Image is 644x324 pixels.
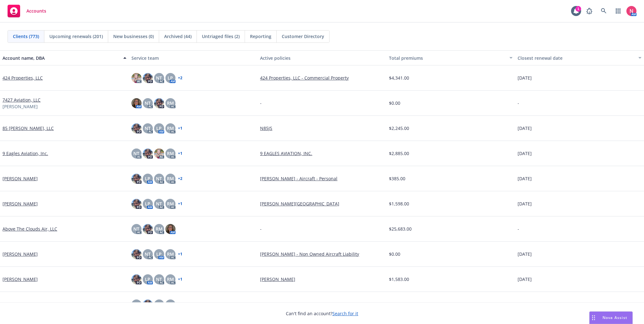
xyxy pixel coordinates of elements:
a: + 1 [178,126,182,130]
span: NT [133,150,139,157]
span: [DATE] [518,125,532,131]
img: photo [143,148,153,159]
img: photo [131,73,142,83]
span: RM [167,150,174,157]
span: ST [134,301,139,308]
span: [DATE] [518,200,532,207]
a: Search [597,5,610,17]
div: Total premiums [389,55,506,61]
span: RM [167,100,174,106]
span: - [260,301,262,308]
span: $2,245.00 [389,125,409,131]
div: Account name, DBA [3,55,119,61]
span: RM [167,276,174,282]
img: photo [143,73,153,83]
a: [PERSON_NAME] [260,276,384,282]
a: + 2 [178,76,182,80]
span: [PERSON_NAME] [3,103,38,110]
span: [DATE] [518,251,532,257]
div: Drag to move [590,312,597,324]
span: NT [156,301,162,308]
div: Closest renewal date [518,55,635,61]
img: photo [131,174,142,184]
a: [PERSON_NAME] [3,276,38,282]
span: [DATE] [518,75,532,81]
a: 9 EAGLES AVIATION, INC. [260,150,384,157]
a: Report a Bug [583,5,596,17]
span: RM [167,125,174,131]
span: - [518,100,519,106]
span: - [518,301,519,308]
a: 7427 Aviation, LLC [3,97,41,103]
span: RM [167,251,174,257]
span: - [518,226,519,232]
span: Upcoming renewals (201) [49,33,103,40]
span: [DATE] [518,276,532,282]
span: RM [167,200,174,207]
span: LP [156,125,162,131]
div: Service team [131,55,255,61]
a: + 1 [178,252,182,256]
a: [PERSON_NAME][GEOGRAPHIC_DATA] [260,200,384,207]
img: photo [165,224,175,234]
span: NT [156,175,162,182]
span: RM [167,301,174,308]
span: NT [156,75,162,81]
a: 9 Eagles Aviation, Inc. [3,150,48,157]
span: - [260,226,262,232]
span: $385.00 [389,175,405,182]
span: Archived (44) [164,33,192,40]
button: Service team [129,50,258,65]
span: NT [145,251,151,257]
a: + 2 [178,177,182,181]
a: Search for it [332,310,358,316]
span: NT [156,200,162,207]
span: - [260,100,262,106]
a: Accounts [5,2,49,20]
img: photo [131,274,142,284]
img: photo [154,98,164,108]
span: $0.00 [389,100,400,106]
button: Active policies [258,50,386,65]
span: $1,583.00 [389,276,409,282]
a: 424 Properties, LLC - Commercial Property [260,75,384,81]
a: [PERSON_NAME] [3,200,38,207]
a: + 1 [178,202,182,206]
span: Clients (773) [13,33,39,40]
a: 85 [PERSON_NAME], LLC [3,125,54,131]
span: $0.00 [389,251,400,257]
span: [DATE] [518,150,532,157]
span: LP [156,251,162,257]
span: Customer Directory [282,33,324,40]
img: photo [143,299,153,310]
span: Untriaged files (2) [202,33,240,40]
span: RM [167,175,174,182]
img: photo [131,249,142,259]
span: NT [145,125,151,131]
span: Accounts [26,8,46,14]
img: photo [143,224,153,234]
img: photo [131,98,142,108]
a: Switch app [612,5,625,17]
span: $0.00 [389,301,400,308]
div: Active policies [260,55,384,61]
img: photo [154,148,164,159]
div: 1 [575,6,581,12]
span: Reporting [250,33,271,40]
span: LP [145,276,150,282]
span: $2,885.00 [389,150,409,157]
span: LP [145,200,150,207]
button: Closest renewal date [515,50,644,65]
span: Can't find an account? [286,310,358,317]
span: RM [156,226,163,232]
img: photo [131,123,142,133]
a: N85JS [260,125,384,131]
a: [PERSON_NAME] [3,175,38,182]
button: Total premiums [386,50,515,65]
span: New businesses (0) [113,33,154,40]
